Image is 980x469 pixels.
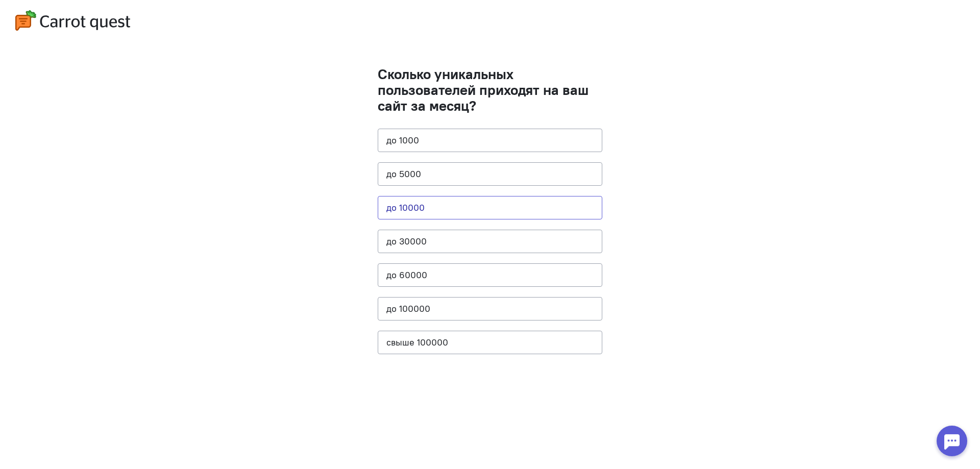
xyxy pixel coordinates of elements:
button: до 1000 [378,129,602,152]
button: свыше 100000 [378,331,602,354]
button: до 10000 [378,196,602,219]
button: до 5000 [378,162,602,186]
button: до 30000 [378,230,602,253]
h1: Сколько уникальных пользователей приходят на ваш сайт за месяц? [378,66,602,113]
button: до 100000 [378,297,602,320]
img: logo [15,10,130,31]
button: до 60000 [378,263,602,287]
